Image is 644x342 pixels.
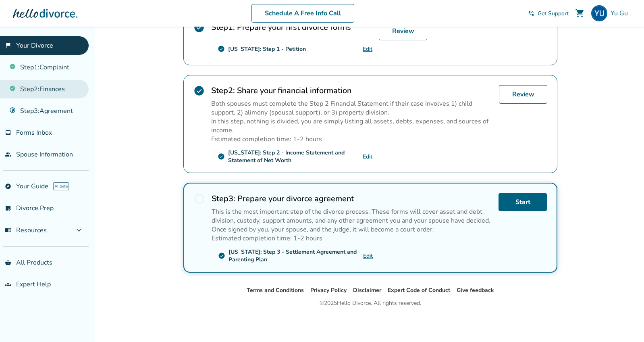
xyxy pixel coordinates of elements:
div: [US_STATE]: Step 1 - Petition [228,45,306,53]
span: expand_more [74,225,84,235]
p: In this step, nothing is divided, you are simply listing all assets, debts, expenses, and sources... [211,117,492,135]
div: [US_STATE]: Step 2 - Income Statement and Statement of Net Worth [228,149,363,164]
span: groups [5,281,11,288]
span: list_alt_check [5,205,11,211]
span: phone_in_talk [528,10,534,17]
p: Estimated completion time: 1-2 hours [212,234,492,243]
div: © 2025 Hello Divorce. All rights reserved. [320,298,421,308]
p: This is the most important step of the divorce process. These forms will cover asset and debt div... [212,207,492,234]
span: Forms Inbox [16,128,52,137]
span: Get Support [538,10,569,17]
a: Schedule A Free Info Call [251,4,354,23]
span: radio_button_unchecked [194,193,205,204]
a: Start [499,193,547,211]
strong: Step 2 : [211,85,235,96]
a: Expert Code of Conduct [388,286,450,294]
span: explore [5,183,11,190]
a: Privacy Policy [310,286,347,294]
span: inbox [5,129,11,136]
p: Estimated completion time: 1-2 hours [211,135,492,144]
li: Disclaimer [353,286,381,295]
span: shopping_cart [575,8,585,18]
a: Edit [363,153,372,161]
span: AI beta [53,182,69,190]
a: Review [499,85,547,104]
span: check_circle [218,45,225,52]
span: Resources [5,226,47,235]
a: Terms and Conditions [247,286,304,294]
span: check_circle [193,85,205,96]
a: Review [379,22,427,40]
span: check_circle [218,252,225,259]
h2: Share your financial information [211,85,492,96]
span: shopping_basket [5,259,11,266]
span: Yu Gu [611,9,631,18]
a: phone_in_talkGet Support [528,10,569,17]
iframe: Chat Widget [604,303,644,342]
span: people [5,151,11,158]
span: menu_book [5,227,11,234]
li: Give feedback [457,286,494,295]
p: Both spouses must complete the Step 2 Financial Statement if their case involves 1) child support... [211,99,492,117]
span: check_circle [218,153,225,160]
img: YU GU [591,5,607,21]
h2: Prepare your divorce agreement [212,193,492,204]
strong: Step 3 : [212,193,235,204]
span: flag_2 [5,42,11,49]
a: Edit [363,252,373,260]
a: Edit [363,45,372,53]
div: 聊天小组件 [604,303,644,342]
span: check_circle [193,22,205,33]
div: [US_STATE]: Step 3 - Settlement Agreement and Parenting Plan [229,248,363,263]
